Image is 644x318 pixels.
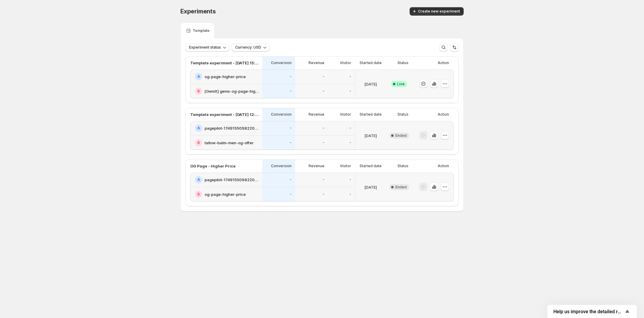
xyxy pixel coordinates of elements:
p: Status [397,164,408,168]
p: Action [438,61,449,65]
p: Action [438,164,449,168]
p: OG Page - Higher Price [190,163,236,169]
p: - [323,177,324,182]
p: Status [397,61,408,65]
p: - [323,89,324,94]
h2: pagepilot-1749155098220-358935 [205,177,259,183]
p: [DATE] [364,81,377,87]
h2: A [197,177,200,182]
button: Create new experiment [410,7,464,15]
p: Revenue [309,164,324,168]
span: Currency: USD [235,45,261,50]
p: - [349,89,351,94]
p: - [349,177,351,182]
p: - [349,140,351,145]
span: Experiments [180,8,216,15]
span: Help us improve the detailed report for A/B campaigns [553,309,624,314]
h2: A [197,126,200,131]
p: - [323,140,324,145]
p: - [290,192,292,197]
button: Experiment status [185,43,229,52]
span: Ended [395,185,407,190]
p: Started date [360,61,382,65]
p: Visitor [340,61,351,65]
p: Template experiment - [DATE] 12:26:12 [190,111,259,117]
span: Experiment status [189,45,221,50]
p: Conversion [271,164,292,168]
p: - [290,126,292,131]
p: - [349,192,351,197]
h2: tallow-balm-men-og-offer [205,140,253,146]
span: Ended [395,133,407,138]
p: Template experiment - [DATE] 15:25:13 [190,60,259,66]
p: Status [397,112,408,117]
p: Started date [360,112,382,117]
p: Template [193,28,210,33]
p: Started date [360,164,382,168]
button: Show survey - Help us improve the detailed report for A/B campaigns [553,308,631,315]
p: - [290,89,292,94]
h2: A [197,74,200,79]
h2: og-page-higher-price [205,74,246,80]
button: Currency: USD [232,43,270,52]
p: - [349,126,351,131]
p: - [349,74,351,79]
p: Conversion [271,112,292,117]
p: - [290,74,292,79]
p: Visitor [340,164,351,168]
p: [DATE] [364,133,377,139]
p: - [290,140,292,145]
h2: B [197,89,200,94]
span: Create new experiment [418,9,460,14]
h2: B [197,140,200,145]
h2: [GemX] gemx-og-page-higher-price [205,88,259,94]
h2: pagepilot-1749155098220-358935 [205,125,259,131]
p: - [323,126,324,131]
p: Revenue [309,61,324,65]
p: [DATE] [364,184,377,190]
p: Action [438,112,449,117]
p: Visitor [340,112,351,117]
button: Sort the results [450,43,459,52]
h2: B [197,192,200,197]
p: - [323,74,324,79]
p: Conversion [271,61,292,65]
span: Live [397,82,405,86]
p: - [323,192,324,197]
p: - [290,177,292,182]
p: Revenue [309,112,324,117]
h2: og-page-higher-price [205,191,246,197]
